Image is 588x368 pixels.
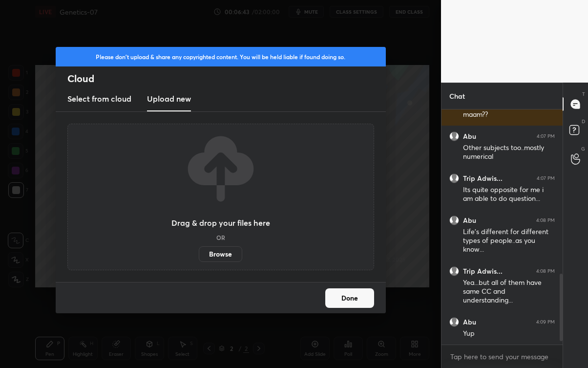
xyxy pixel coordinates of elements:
div: And maam kaise ho app maam?? [463,101,555,120]
div: Other subjects too..mostly numerical [463,143,555,162]
img: default.png [449,216,459,225]
h6: Abu [463,318,476,326]
h6: Trip Adwis... [463,267,503,276]
h6: Abu [463,216,476,225]
div: grid [441,109,563,345]
p: T [582,90,585,98]
div: Yup [463,329,555,339]
img: default.png [449,131,459,141]
div: Please don't upload & share any copyrighted content. You will be held liable if found doing so. [56,47,386,66]
div: 4:09 PM [536,319,555,325]
img: default.png [449,173,459,183]
h2: Cloud [67,72,386,85]
div: 4:07 PM [537,133,555,139]
img: default.png [449,266,459,276]
h5: OR [216,235,225,240]
div: Yea...but all of them have same CC and understanding... [463,278,555,305]
div: 4:08 PM [536,217,555,223]
button: Done [325,288,374,308]
div: 4:07 PM [537,175,555,181]
h3: Drag & drop your files here [171,219,270,227]
div: 4:08 PM [536,268,555,274]
h6: Abu [463,132,476,141]
p: G [581,145,585,152]
p: Chat [441,83,473,109]
div: Its quite opposite for me i am able to do question... [463,185,555,204]
div: Life's different for different types of people..as you know... [463,227,555,255]
img: default.png [449,317,459,327]
p: D [582,118,585,125]
h3: Upload new [147,93,191,105]
h6: Trip Adwis... [463,174,503,183]
h3: Select from cloud [67,93,131,105]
